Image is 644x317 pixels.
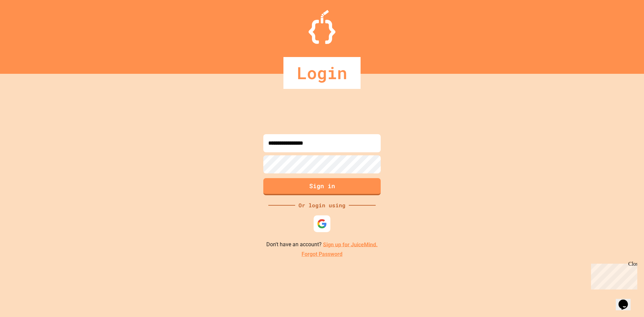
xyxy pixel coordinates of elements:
[283,57,361,89] div: Login
[3,3,46,43] div: Chat with us now!Close
[588,261,637,289] iframe: chat widget
[317,219,327,229] img: google-icon.svg
[309,10,335,44] img: Logo.svg
[323,241,378,248] a: Sign up for JuiceMind.
[616,290,637,310] iframe: chat widget
[266,241,378,249] p: Don't have an account?
[295,201,349,209] div: Or login using
[302,250,342,258] a: Forgot Password
[263,178,381,195] button: Sign in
